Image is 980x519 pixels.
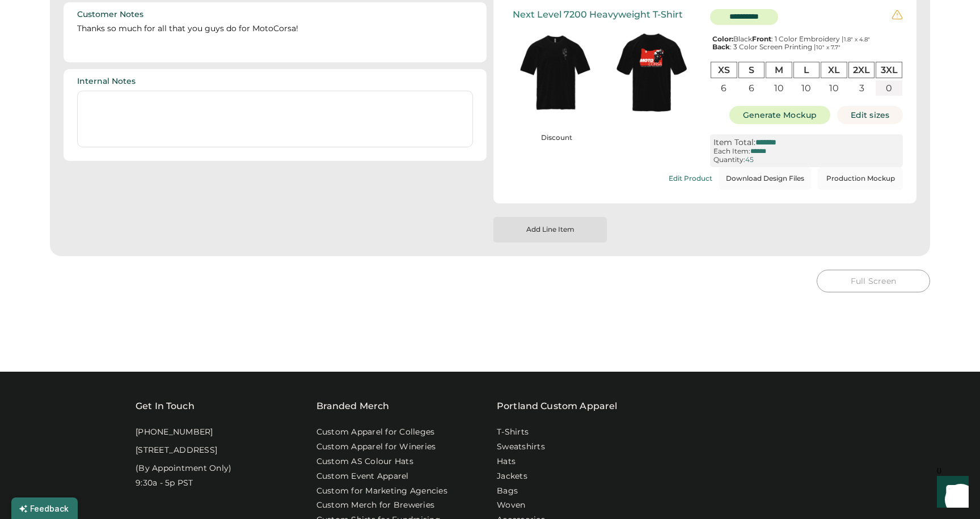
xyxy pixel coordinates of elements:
a: Custom AS Colour Hats [316,456,413,467]
strong: Front [752,35,771,43]
img: generate-image [507,24,603,121]
div: Each Item: [713,147,750,155]
div: XS [711,62,737,78]
a: Hats [497,456,516,467]
a: Sweatshirts [497,441,545,453]
div: Next Level 7200 Heavyweight T-Shirt [513,9,683,20]
button: Production Mockup [818,167,903,190]
button: Add Line Item [493,217,607,243]
div: 9:30a - 5p PST [136,478,193,489]
div: 10 [793,80,820,96]
div: 6 [711,80,737,96]
button: Full Screen [817,270,930,292]
a: T-Shirts [497,427,529,438]
div: Thanks so much for all that you guys do for MotoCorsa! [77,23,473,49]
button: Edit sizes [837,106,903,124]
div: Customer Notes [77,9,143,20]
div: Branded Merch [316,399,390,413]
button: Download Design Files [719,167,811,190]
a: Woven [497,500,525,511]
iframe: Front Chat [926,468,975,517]
font: 1.8" x 4.8" [844,36,870,43]
div: 10 [821,80,847,96]
div: Quantity: [713,156,745,164]
div: S [738,62,765,78]
div: [PHONE_NUMBER] [136,427,213,438]
a: Custom Event Apparel [316,471,409,482]
div: L [793,62,820,78]
a: Bags [497,486,518,497]
div: 6 [738,80,765,96]
a: Jackets [497,471,527,482]
div: Item Total: [713,138,755,147]
img: generate-image [603,24,700,121]
div: [STREET_ADDRESS] [136,445,217,456]
div: 45 [745,156,754,164]
div: XL [821,62,847,78]
div: Black : 1 Color Embroidery | : 3 Color Screen Printing | [710,35,903,52]
strong: Color: [712,35,733,43]
div: Discount [512,133,602,143]
div: 3 [848,80,875,96]
div: Internal Notes [77,76,136,87]
div: Get In Touch [136,399,195,413]
a: Custom Merch for Breweries [316,500,435,511]
font: 10" x 7.7" [816,44,840,51]
div: 2XL [848,62,875,78]
div: 10 [766,80,792,96]
div: (By Appointment Only) [136,463,231,474]
a: Custom Apparel for Colleges [316,427,435,438]
div: Edit Product [669,175,712,182]
div: M [766,62,792,78]
div: 3XL [876,62,902,78]
div: 0 [876,80,902,96]
a: Portland Custom Apparel [497,399,617,413]
button: Generate Mockup [729,106,831,124]
a: Custom Apparel for Wineries [316,441,436,453]
a: Custom for Marketing Agencies [316,486,447,497]
strong: Back [712,42,730,51]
